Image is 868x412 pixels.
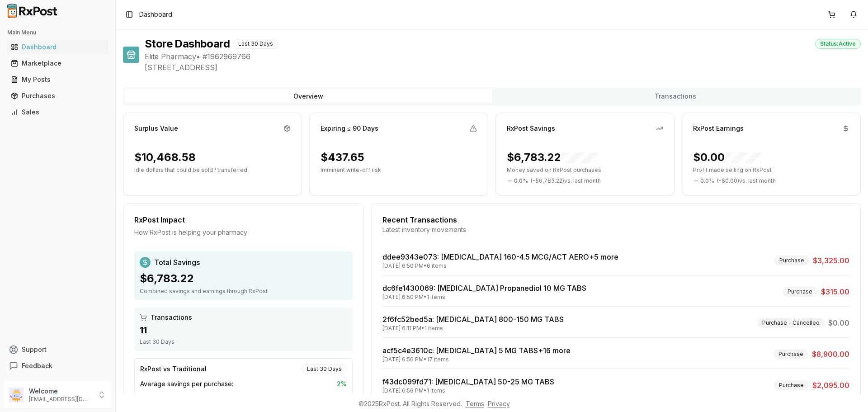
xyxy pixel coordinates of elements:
[4,358,112,374] button: Feedback
[693,124,744,133] div: RxPost Earnings
[492,89,859,104] button: Transactions
[382,315,564,324] a: 2f6fc52bed5a: [MEDICAL_DATA] 800-150 MG TABS
[821,286,849,297] span: $315.00
[233,39,278,49] div: Last 30 Days
[7,104,108,120] a: Sales
[7,71,108,88] a: My Posts
[29,396,92,403] p: [EMAIL_ADDRESS][DOMAIN_NAME]
[812,349,849,360] span: $8,900.00
[151,313,192,322] span: Transactions
[514,177,528,185] span: 0.0 %
[4,105,112,119] button: Sales
[11,75,104,84] div: My Posts
[382,214,849,225] div: Recent Transactions
[9,388,24,402] img: User avatar
[140,365,207,374] div: RxPost vs Traditional
[4,40,112,54] button: Dashboard
[488,400,510,407] a: Privacy
[382,325,564,332] div: [DATE] 6:11 PM • 1 items
[7,29,108,36] h2: Main Menu
[774,256,809,265] div: Purchase
[813,255,849,266] span: $3,325.00
[507,166,663,174] p: Money saved on RxPost purchases
[134,228,353,237] div: How RxPost is helping your pharmacy
[507,124,555,133] div: RxPost Savings
[774,380,809,390] div: Purchase
[11,108,104,117] div: Sales
[531,177,601,185] span: ( - $6,783.22 ) vs. last month
[140,271,347,286] div: $6,783.22
[812,380,849,391] span: $2,095.00
[134,150,196,165] div: $10,468.58
[145,62,861,73] span: [STREET_ADDRESS]
[140,324,347,336] div: 11
[140,379,233,388] span: Average savings per purchase:
[693,166,849,174] p: Profit made selling on RxPost
[382,346,571,355] a: acf5c4e3610c: [MEDICAL_DATA] 5 MG TABS+16 more
[717,177,776,185] span: ( - $0.00 ) vs. last month
[4,72,112,87] button: My Posts
[783,287,817,297] div: Purchase
[828,317,849,328] span: $0.00
[4,56,112,71] button: Marketplace
[140,288,347,295] div: Combined savings and earnings through RxPost
[302,364,347,374] div: Last 30 Days
[382,225,849,234] div: Latest inventory movements
[700,177,714,185] span: 0.0 %
[466,400,484,407] a: Terms
[4,341,112,358] button: Support
[29,387,92,396] p: Welcome
[815,39,861,49] div: Status: Active
[145,37,230,51] h1: Store Dashboard
[4,4,61,18] img: RxPost Logo
[693,150,761,165] div: $0.00
[382,294,586,301] div: [DATE] 6:50 PM • 1 items
[774,349,808,359] div: Purchase
[7,39,108,55] a: Dashboard
[507,150,597,165] div: $6,783.22
[125,89,492,104] button: Overview
[140,338,347,346] div: Last 30 Days
[145,51,861,62] span: Elite Pharmacy • # 1962969766
[154,257,200,268] span: Total Savings
[382,387,554,394] div: [DATE] 6:56 PM • 1 items
[382,356,571,363] div: [DATE] 6:56 PM • 17 items
[337,379,347,388] span: 2 %
[139,10,172,19] span: Dashboard
[321,166,477,174] p: Imminent write-off risk
[382,377,554,386] a: f43dc099fd71: [MEDICAL_DATA] 50-25 MG TABS
[7,55,108,71] a: Marketplace
[11,59,104,68] div: Marketplace
[382,284,586,293] a: dc6fe1430069: [MEDICAL_DATA] Propanediol 10 MG TABS
[11,91,104,100] div: Purchases
[11,43,104,52] div: Dashboard
[757,318,825,328] div: Purchase - Cancelled
[321,124,378,133] div: Expiring ≤ 90 Days
[7,88,108,104] a: Purchases
[139,10,172,19] nav: breadcrumb
[382,262,618,270] div: [DATE] 6:50 PM • 6 items
[134,166,291,174] p: Idle dollars that could be sold / transferred
[134,214,353,225] div: RxPost Impact
[321,150,364,165] div: $437.65
[22,361,52,370] span: Feedback
[134,124,178,133] div: Surplus Value
[382,252,618,261] a: ddee9343e073: [MEDICAL_DATA] 160-4.5 MCG/ACT AERO+5 more
[4,89,112,103] button: Purchases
